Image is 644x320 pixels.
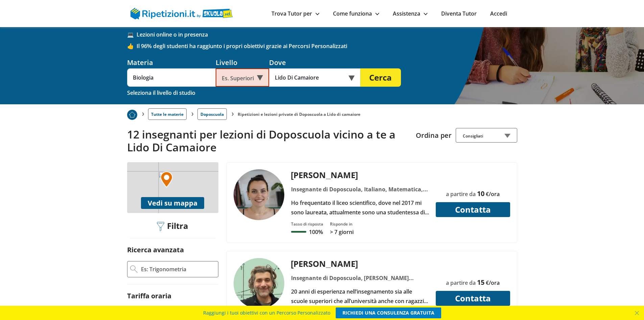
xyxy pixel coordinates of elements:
[288,273,431,283] div: Insegnante di Doposcuola, [PERSON_NAME] compiti, Coaching, Didattica speciale, Matematica
[436,202,510,217] button: Contatta
[490,10,507,17] a: Accedi
[203,307,330,318] span: Raggiungi i tuoi obiettivi con un Percorso Personalizzato
[127,110,137,120] img: Piu prenotato
[130,8,233,19] img: logo Skuola.net | Ripetizioni.it
[127,88,195,98] div: Seleziona il livello di studio
[333,10,379,17] a: Come funziona
[360,68,401,87] button: Cerca
[288,258,431,269] div: [PERSON_NAME]
[130,9,233,17] a: logo Skuola.net | Ripetizioni.it
[238,111,360,117] li: Ripetizioni e lezioni private di Doposcuola a Lido di camaiore
[154,221,191,232] div: Filtra
[216,68,269,87] div: Es. Superiori
[436,291,510,306] button: Contatta
[416,131,452,140] label: Ordina per
[137,31,517,38] span: Lezioni online o in presenza
[288,185,431,194] div: Insegnante di Doposcuola, Italiano, Matematica, Scienze
[140,264,215,274] input: Es: Trigonometria
[127,104,517,120] nav: breadcrumb d-none d-tablet-block
[330,228,354,236] p: > 7 giorni
[271,10,319,17] a: Trova Tutor per
[127,42,137,50] span: 👍
[127,58,216,67] div: Materia
[477,189,484,198] span: 10
[309,228,323,236] p: 100%
[288,169,431,180] div: [PERSON_NAME]
[456,128,517,143] div: Consigliati
[157,222,164,231] img: Filtra filtri mobile
[291,221,323,227] div: Tasso di risposta
[269,68,351,87] input: Es. Indirizzo o CAP
[127,245,184,254] label: Ricerca avanzata
[446,190,476,198] span: a partire da
[269,58,360,67] div: Dove
[127,128,411,154] h2: 12 insegnanti per lezioni di Doposcuola vicino a te a Lido Di Camaiore
[288,287,431,306] div: 20 anni di esperienza nell’insegnamento sia alle scuole superiori che all’università anche con ra...
[137,42,517,50] span: Il 96% degli studenti ha raggiunto i propri obiettivi grazie ai Percorsi Personalizzati
[393,10,428,17] a: Assistenza
[127,68,216,87] input: Es. Matematica
[197,108,227,120] a: Doposcuola
[486,190,500,198] span: €/ora
[130,265,138,273] img: Ricerca Avanzata
[216,58,269,67] div: Livello
[234,169,284,220] img: tutor a Pietrasanta - Sofia
[234,258,284,309] img: tutor a Camaiore - Domenico
[486,279,500,286] span: €/ora
[288,198,431,217] div: Ho frequentato il liceo scientifico, dove nel 2017 mi sono laureata, attualmente sono una student...
[148,108,187,120] a: Tutte le materie
[127,291,171,300] label: Tariffa oraria
[160,171,173,188] img: Marker
[441,10,477,17] a: Diventa Tutor
[330,221,354,227] div: Risponde in
[446,279,476,286] span: a partire da
[127,31,137,38] span: 💻
[141,197,204,209] button: Vedi su mappa
[477,278,484,287] span: 15
[336,307,441,318] a: RICHIEDI UNA CONSULENZA GRATUITA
